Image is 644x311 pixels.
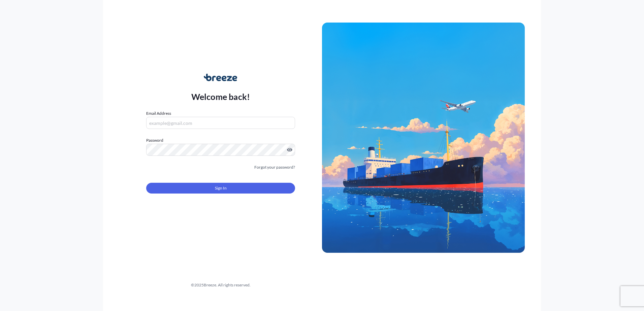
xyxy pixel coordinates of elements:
[146,137,295,144] label: Password
[146,183,295,194] button: Sign In
[146,110,171,117] label: Email Address
[287,147,292,152] button: Show password
[146,117,295,129] input: example@gmail.com
[254,164,295,171] a: Forgot your password?
[191,91,250,102] p: Welcome back!
[119,282,322,288] div: © 2025 Breeze. All rights reserved.
[215,185,227,192] span: Sign In
[322,23,525,253] img: Ship illustration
